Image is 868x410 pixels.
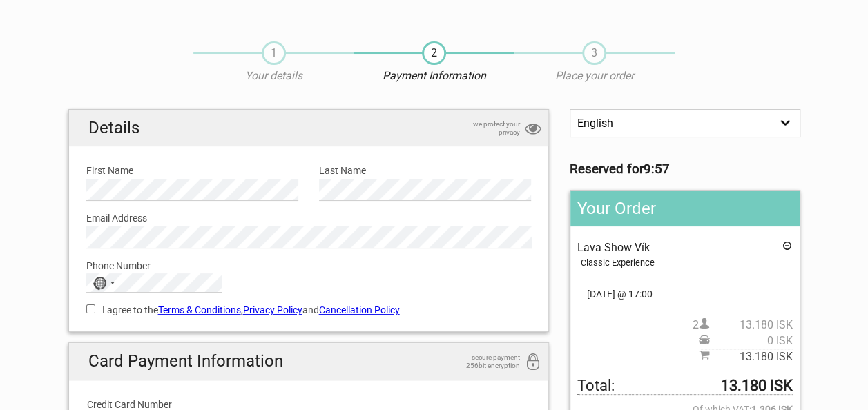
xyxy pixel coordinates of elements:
[577,378,792,394] span: Total to be paid
[451,120,520,137] span: we protect your privacy
[319,304,400,315] a: Cancellation Policy
[451,353,520,370] span: secure payment 256bit encryption
[721,378,793,393] strong: 13.180 ISK
[86,211,532,226] label: Email Address
[514,68,675,84] p: Place your order
[159,21,175,38] button: Open LiveChat chat widget
[354,68,514,84] p: Payment Information
[693,318,793,333] span: 2 person(s)
[699,349,793,364] span: Subtotal
[19,24,156,35] p: We're away right now. Please check back later!
[577,286,792,302] span: [DATE] @ 17:00
[644,162,670,177] strong: 9:57
[86,258,532,273] label: Phone Number
[422,41,446,65] span: 2
[570,191,799,226] h2: Your Order
[570,162,800,177] h3: Reserved for
[581,255,792,271] div: Classic Experience
[262,41,286,65] span: 1
[69,110,549,146] h2: Details
[577,241,650,254] span: Lava Show Vík
[193,68,354,84] p: Your details
[86,302,532,318] label: I agree to the , and
[69,343,549,380] h2: Card Payment Information
[525,120,541,139] i: privacy protection
[699,333,793,349] span: Pickup price
[710,333,793,349] span: 0 ISK
[158,304,241,315] a: Terms & Conditions
[319,163,531,178] label: Last Name
[87,274,122,292] button: Selected country
[582,41,606,65] span: 3
[710,349,793,364] span: 13.180 ISK
[710,318,793,333] span: 13.180 ISK
[243,304,302,315] a: Privacy Policy
[86,163,298,178] label: First Name
[525,353,541,372] i: 256bit encryption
